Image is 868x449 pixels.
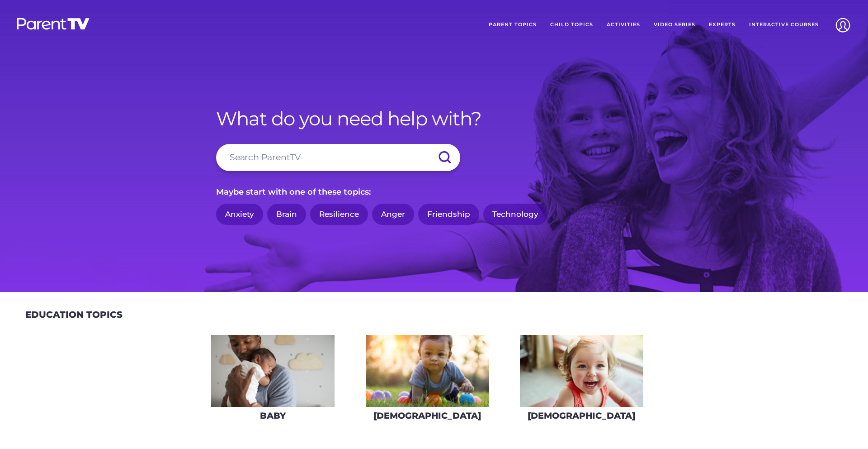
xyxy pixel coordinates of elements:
a: Technology [483,204,547,225]
h3: [DEMOGRAPHIC_DATA] [373,411,481,421]
img: parenttv-logo-white.4c85aaf.svg [16,17,90,30]
a: Resilience [310,204,368,225]
a: Baby [211,334,335,427]
img: Account [831,14,854,37]
h1: What do you need help with? [216,107,652,130]
h3: [DEMOGRAPHIC_DATA] [528,411,635,421]
a: Activities [600,14,647,36]
a: Child Topics [543,14,600,36]
img: AdobeStock_144860523-275x160.jpeg [211,335,335,407]
p: Maybe start with one of these topics: [216,185,652,199]
img: iStock-620709410-275x160.jpg [366,335,489,407]
img: iStock-678589610_super-275x160.jpg [520,335,643,407]
input: Search ParentTV [216,144,460,171]
a: Video Series [647,14,702,36]
h3: Baby [260,411,286,421]
a: Experts [702,14,742,36]
input: Submit [429,144,460,171]
a: Brain [267,204,306,225]
a: [DEMOGRAPHIC_DATA] [365,334,490,427]
h2: Education Topics [25,309,123,320]
a: Interactive Courses [742,14,826,36]
a: [DEMOGRAPHIC_DATA] [519,334,644,427]
a: Parent Topics [482,14,543,36]
a: Anxiety [216,204,263,225]
a: Friendship [418,204,479,225]
a: Anger [372,204,414,225]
